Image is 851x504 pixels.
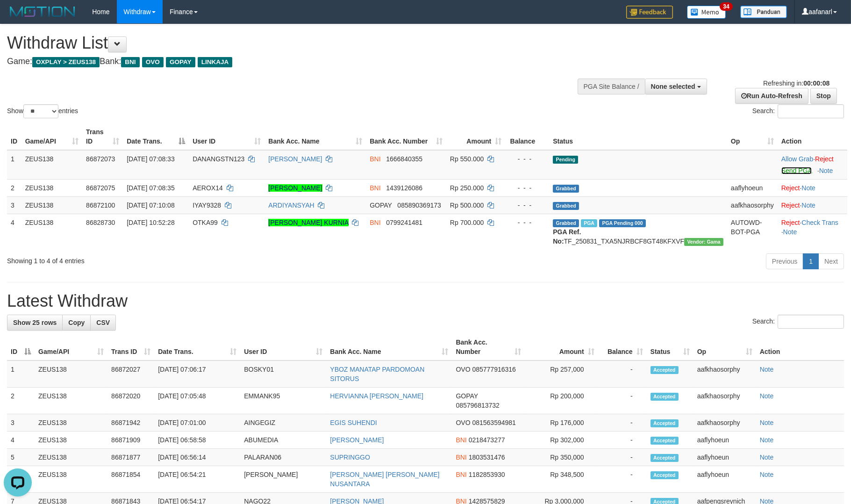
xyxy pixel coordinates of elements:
td: aaflyhoeun [694,449,756,466]
td: ABUMEDIA [240,432,326,449]
th: Op: activate to sort column ascending [694,334,756,360]
a: Previous [766,253,803,269]
td: 86871877 [107,449,154,466]
label: Search: [752,315,844,329]
h4: Game: Bank: [7,57,558,66]
a: Note [760,454,774,461]
td: 86871942 [107,414,154,432]
th: Game/API: activate to sort column ascending [21,123,82,150]
td: ZEUS138 [35,449,107,466]
td: [DATE] 06:58:58 [154,432,240,449]
h1: Withdraw List [7,34,558,52]
td: ZEUS138 [35,466,107,493]
strong: 00:00:08 [803,79,830,87]
span: OVO [456,419,470,426]
label: Search: [752,104,844,118]
span: DANANGSTN123 [193,155,244,163]
span: [DATE] 10:52:28 [127,219,174,226]
span: Accepted [651,454,679,462]
span: Accepted [651,437,679,445]
td: 86872027 [107,360,154,388]
td: · · [778,214,847,250]
div: PGA Site Balance / [578,79,645,94]
span: Copy 1182853930 to clipboard [469,471,505,478]
td: - [598,388,647,414]
span: IYAY9328 [193,202,221,209]
span: Copy [68,319,85,326]
a: SUPRINGGO [330,454,370,461]
span: GOPAY [166,57,195,67]
td: 5 [7,449,35,466]
button: Open LiveChat chat widget [4,4,32,32]
span: BNI [121,57,139,67]
a: [PERSON_NAME] [268,155,322,163]
span: Copy 085890369173 to clipboard [397,202,441,209]
div: Showing 1 to 4 of 4 entries [7,252,348,266]
span: Rp 250.000 [450,184,484,192]
span: Grabbed [553,219,579,227]
a: Reject [781,184,800,192]
span: Copy 085777916316 to clipboard [472,366,516,373]
td: ZEUS138 [35,432,107,449]
span: 34 [720,2,732,11]
button: None selected [645,79,707,94]
a: YBOZ MANATAP PARDOMOAN SITORUS [330,366,424,382]
span: OVO [456,366,470,373]
td: aafkhaosorphy [694,414,756,432]
span: [DATE] 07:08:35 [127,184,174,192]
th: Bank Acc. Name: activate to sort column ascending [265,123,366,150]
td: ZEUS138 [21,196,82,214]
span: GOPAY [370,202,392,209]
td: BOSKY01 [240,360,326,388]
a: [PERSON_NAME] [268,184,322,192]
td: - [598,432,647,449]
td: 86871909 [107,432,154,449]
span: OTKA99 [193,219,218,226]
th: Date Trans.: activate to sort column descending [123,123,189,150]
td: Rp 348,500 [525,466,598,493]
a: Run Auto-Refresh [735,88,808,104]
td: 86872020 [107,388,154,414]
th: Date Trans.: activate to sort column ascending [154,334,240,360]
td: aaflyhoeun [727,179,778,196]
a: ARDIYANSYAH [268,202,314,209]
th: Amount: activate to sort column ascending [525,334,598,360]
a: Reject [781,202,800,209]
td: AINGEGIZ [240,414,326,432]
td: Rp 200,000 [525,388,598,414]
a: Note [760,392,774,400]
th: Bank Acc. Number: activate to sort column ascending [366,123,446,150]
span: CSV [96,319,110,326]
div: - - - [509,183,545,193]
span: [DATE] 07:10:08 [127,202,174,209]
span: BNI [456,436,466,444]
a: [PERSON_NAME] KURNIA [268,219,348,226]
img: Feedback.jpg [626,6,673,19]
th: User ID: activate to sort column ascending [189,123,265,150]
div: - - - [509,218,545,227]
span: BNI [370,155,380,163]
span: Pending [553,156,578,164]
td: ZEUS138 [35,360,107,388]
td: EMMANK95 [240,388,326,414]
a: Reject [781,219,800,226]
td: [DATE] 07:05:48 [154,388,240,414]
span: 86828730 [86,219,115,226]
span: OVO [142,57,164,67]
input: Search: [778,315,844,329]
label: Show entries [7,104,78,118]
span: Rp 550.000 [450,155,484,163]
td: 2 [7,388,35,414]
td: 3 [7,414,35,432]
span: Grabbed [553,202,579,210]
th: Op: activate to sort column ascending [727,123,778,150]
input: Search: [778,104,844,118]
span: Copy 0218473277 to clipboard [469,436,505,444]
th: Action [778,123,847,150]
span: Copy 1803531476 to clipboard [469,454,505,461]
td: ZEUS138 [21,214,82,250]
td: aaflyhoeun [694,432,756,449]
span: Copy 1439126086 to clipboard [386,184,422,192]
span: Accepted [651,419,679,427]
td: 4 [7,432,35,449]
